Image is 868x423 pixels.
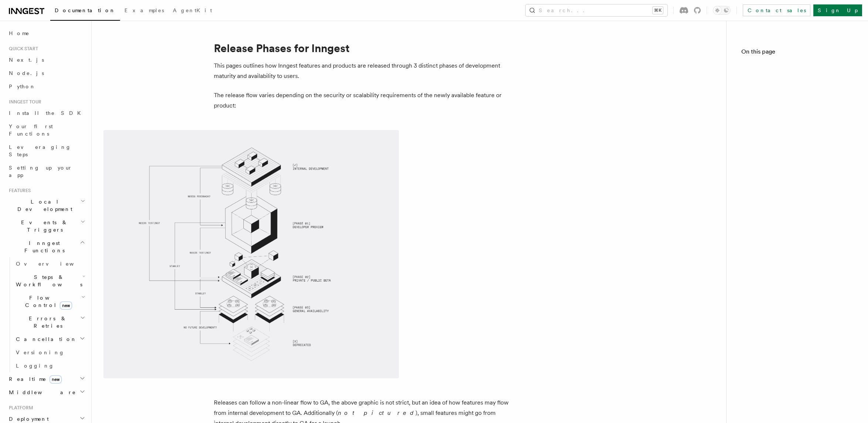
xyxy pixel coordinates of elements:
[13,332,87,346] button: Cancellation
[6,161,87,182] a: Setting up your app
[6,53,87,66] a: Next.js
[13,346,87,359] a: Versioning
[9,110,85,116] span: Install the SDK
[13,270,87,291] button: Steps & Workflows
[6,195,87,216] button: Local Development
[6,27,87,40] a: Home
[6,239,80,254] span: Inngest Functions
[741,47,853,59] h4: On this page
[103,130,399,378] img: Inngest Release Phases
[13,335,77,343] span: Cancellation
[9,165,72,178] span: Setting up your app
[6,99,41,105] span: Inngest tour
[214,61,509,81] p: This pages outlines how Inngest features and products are released through 3 distinct phases of d...
[55,7,116,13] span: Documentation
[6,405,33,411] span: Platform
[13,273,82,288] span: Steps & Workflows
[6,106,87,120] a: Install the SDK
[124,7,164,13] span: Examples
[13,257,87,270] a: Overview
[6,120,87,140] a: Your first Functions
[6,372,87,386] button: Realtimenew
[214,90,509,111] p: The release flow varies depending on the security or scalability requirements of the newly availa...
[338,409,416,416] em: not pictured
[713,6,731,15] button: Toggle dark mode
[16,363,54,369] span: Logging
[13,291,87,312] button: Flow Controlnew
[214,41,509,55] h1: Release Phases for Inngest
[50,2,120,21] a: Documentation
[13,312,87,332] button: Errors & Retries
[60,301,72,310] span: new
[6,46,38,52] span: Quick start
[6,236,87,257] button: Inngest Functions
[13,359,87,372] a: Logging
[6,66,87,80] a: Node.js
[9,70,44,76] span: Node.js
[13,294,81,309] span: Flow Control
[526,4,667,16] button: Search...⌘K
[120,2,168,20] a: Examples
[13,315,80,330] span: Errors & Retries
[16,349,65,355] span: Versioning
[743,4,810,16] a: Contact sales
[6,198,81,213] span: Local Development
[9,57,44,63] span: Next.js
[49,375,62,383] span: new
[6,188,31,194] span: Features
[16,261,92,267] span: Overview
[9,83,36,89] span: Python
[6,415,49,423] span: Deployment
[6,140,87,161] a: Leveraging Steps
[9,144,71,157] span: Leveraging Steps
[6,375,62,383] span: Realtime
[6,389,76,396] span: Middleware
[6,257,87,372] div: Inngest Functions
[813,4,862,16] a: Sign Up
[173,7,212,13] span: AgentKit
[6,219,81,233] span: Events & Triggers
[168,2,216,20] a: AgentKit
[6,386,87,399] button: Middleware
[653,7,663,14] kbd: ⌘K
[9,30,30,37] span: Home
[6,80,87,93] a: Python
[6,216,87,236] button: Events & Triggers
[9,123,53,137] span: Your first Functions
